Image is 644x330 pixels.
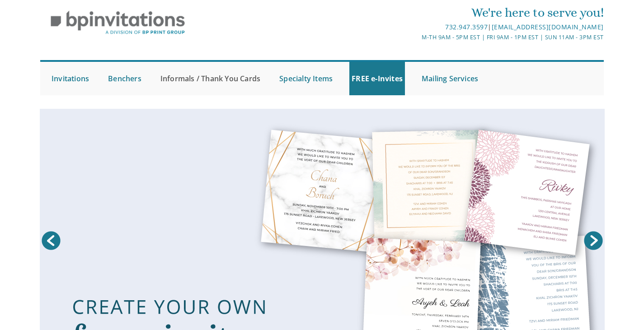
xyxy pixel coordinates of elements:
a: Benchers [106,62,144,95]
img: BP Invitation Loft [40,4,195,42]
a: Informals / Thank You Cards [158,62,263,95]
a: Mailing Services [419,62,480,95]
a: Prev [40,229,62,252]
div: M-Th 9am - 5pm EST | Fri 9am - 1pm EST | Sun 11am - 3pm EST [229,33,604,42]
a: Specialty Items [277,62,335,95]
div: | [229,22,604,33]
div: We're here to serve you! [229,4,604,22]
a: FREE e-Invites [349,62,405,95]
a: [EMAIL_ADDRESS][DOMAIN_NAME] [492,23,604,31]
a: Invitations [49,62,91,95]
a: Next [582,229,605,252]
a: 732.947.3597 [445,23,488,31]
